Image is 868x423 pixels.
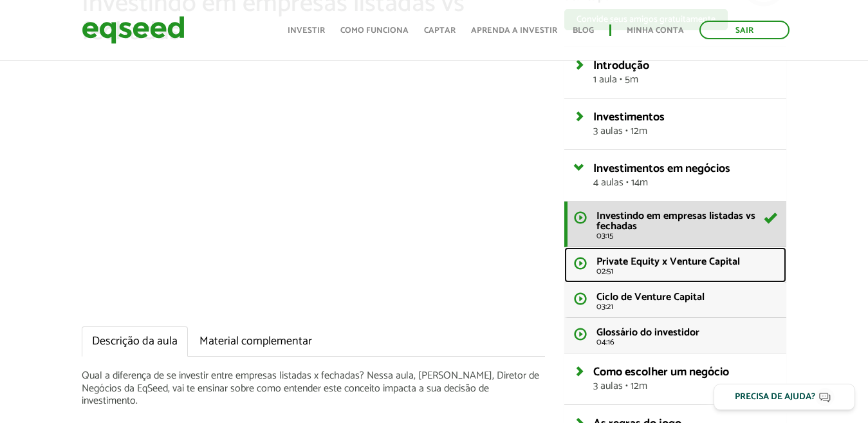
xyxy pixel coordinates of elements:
span: 3 aulas • 12m [593,126,777,136]
p: Qual a diferença de se investir entre empresas listadas x fechadas? Nessa aula, [PERSON_NAME], Di... [82,370,544,407]
span: Ciclo de Venture Capital [596,288,705,306]
span: 03:15 [596,232,777,240]
span: Introdução [593,56,649,75]
a: Captar [424,26,456,35]
a: Descrição da aula [82,326,188,357]
span: Como escolher um negócio [593,362,729,382]
a: Como escolher um negócio3 aulas • 12m [593,366,777,391]
span: Investindo em empresas listadas vs fechadas [596,207,755,235]
a: Ciclo de Venture Capital 03:21 [564,283,786,318]
a: Como funciona [340,26,409,35]
span: Private Equity x Venture Capital [596,253,740,270]
span: 03:21 [596,303,777,311]
a: Aprenda a investir [471,26,557,35]
span: Investimentos em negócios [593,159,730,178]
span: 3 aulas • 12m [593,381,777,391]
a: Material complementar [189,326,322,357]
a: Private Equity x Venture Capital 02:51 [564,247,786,283]
span: 04:16 [596,338,777,346]
a: Blog [573,26,594,35]
iframe: Investindo em empresas listadas vs fechadas [82,59,544,320]
a: Minha conta [627,26,684,35]
span: 02:51 [596,267,777,276]
a: Investir [288,26,325,35]
span: 4 aulas • 14m [593,178,777,188]
a: Investindo em empresas listadas vs fechadas 03:15 [564,202,786,247]
a: Glossário do investidor 04:16 [564,318,786,353]
a: Investimentos em negócios4 aulas • 14m [593,163,777,188]
span: Glossário do investidor [596,324,699,341]
a: Sair [699,21,790,39]
a: Introdução1 aula • 5m [593,60,777,85]
a: Investimentos3 aulas • 12m [593,111,777,136]
span: 1 aula • 5m [593,75,777,85]
img: EqSeed [82,13,185,47]
span: Investimentos [593,108,665,127]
